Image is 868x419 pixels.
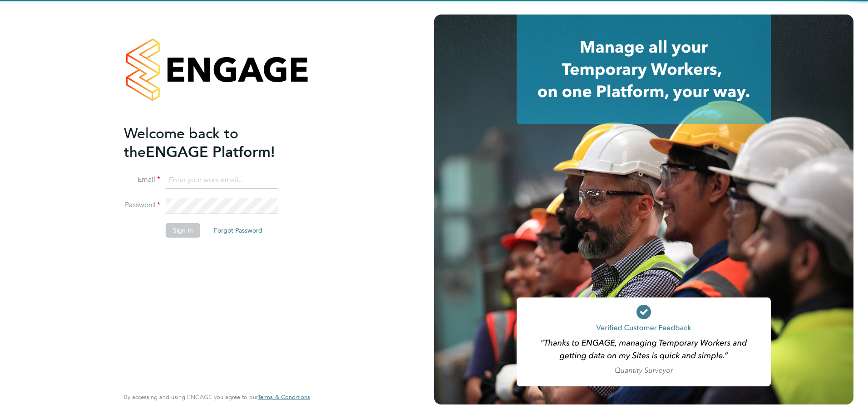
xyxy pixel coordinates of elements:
[166,223,200,238] button: Sign In
[124,124,301,161] h2: ENGAGE Platform!
[124,125,238,161] span: Welcome back to the
[258,394,310,401] a: Terms & Conditions
[124,393,310,401] span: By accessing and using ENGAGE you agree to our
[207,223,270,238] button: Forgot Password
[258,393,310,401] span: Terms & Conditions
[124,175,160,185] label: Email
[166,172,278,189] input: Enter your work email...
[124,200,160,210] label: Password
